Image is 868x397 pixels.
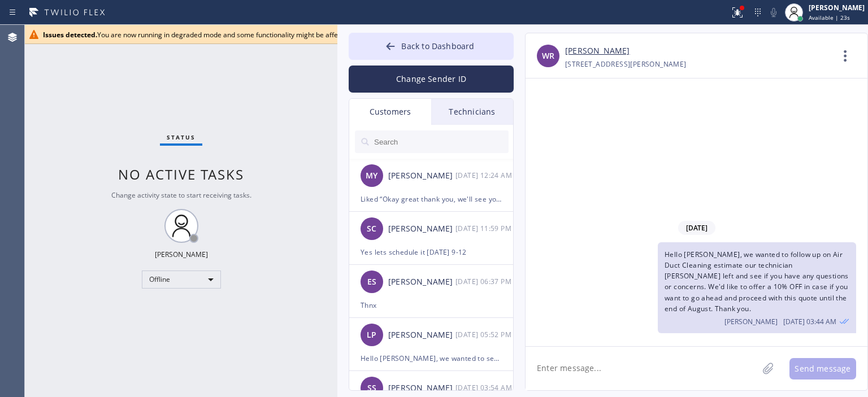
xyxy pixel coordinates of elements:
[455,222,514,235] div: 08/22/2025 9:59 AM
[361,299,502,312] div: Thnx
[142,271,221,289] div: Offline
[361,352,502,365] div: Hello [PERSON_NAME], we wanted to see if we could offer you to reschedule your dryer vent replace...
[43,30,717,40] div: You are now running in degraded mode and some functionality might be affected. Refresh or contact...
[43,30,97,40] b: Issues detected.
[367,276,376,289] span: ES
[401,41,474,51] span: Back to Dashboard
[455,381,514,394] div: 08/22/2025 9:54 AM
[167,133,196,141] span: Status
[366,169,377,182] span: MY
[678,221,715,235] span: [DATE]
[388,223,455,235] div: [PERSON_NAME]
[388,276,455,289] div: [PERSON_NAME]
[388,169,455,182] div: [PERSON_NAME]
[565,45,630,58] a: [PERSON_NAME]
[349,66,514,93] button: Change Sender ID
[155,250,208,259] div: [PERSON_NAME]
[367,329,376,342] span: LP
[111,190,251,200] span: Change activity state to start receiving tasks.
[783,317,836,326] span: [DATE] 03:44 AM
[724,317,778,326] span: [PERSON_NAME]
[658,242,856,333] div: 08/22/2025 9:44 AM
[455,169,514,182] div: 08/22/2025 9:24 AM
[565,58,687,71] div: [STREET_ADDRESS][PERSON_NAME]
[118,165,244,184] span: No active tasks
[367,382,376,395] span: SS
[809,14,850,21] span: Available | 23s
[542,50,554,63] span: WR
[373,130,509,153] input: Search
[809,3,865,12] div: [PERSON_NAME]
[455,275,514,288] div: 08/22/2025 9:37 AM
[789,358,856,379] button: Send message
[388,382,455,395] div: [PERSON_NAME]
[766,5,782,20] button: Mute
[361,193,502,206] div: Liked “Okay great thank you, we'll see you [DATE].”
[455,328,514,341] div: 08/22/2025 9:52 AM
[361,246,502,259] div: Yes lets schedule it [DATE] 9-12
[349,33,514,60] button: Back to Dashboard
[367,223,376,235] span: SC
[665,250,849,313] span: Hello [PERSON_NAME], we wanted to follow up on Air Duct Cleaning estimate our technician [PERSON_...
[349,99,431,125] div: Customers
[388,329,455,342] div: [PERSON_NAME]
[431,99,513,125] div: Technicians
